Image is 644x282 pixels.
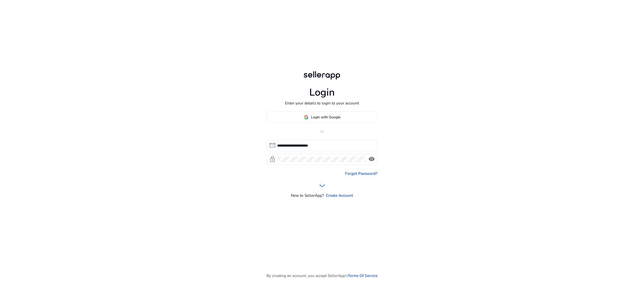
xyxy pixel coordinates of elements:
[304,115,309,120] img: google-logo.svg
[309,87,335,99] h1: Login
[345,171,377,176] a: Forgot Password?
[269,156,276,162] span: lock
[291,192,324,198] p: New to SellerApp?
[311,115,340,120] span: Login with Google
[267,128,378,134] p: or
[326,192,353,198] a: Create Account
[267,111,378,123] button: Login with Google
[368,156,375,162] span: visibility
[348,273,378,278] a: Terms Of Service
[269,142,276,149] span: mail
[285,100,359,106] p: Enter your details to login to your account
